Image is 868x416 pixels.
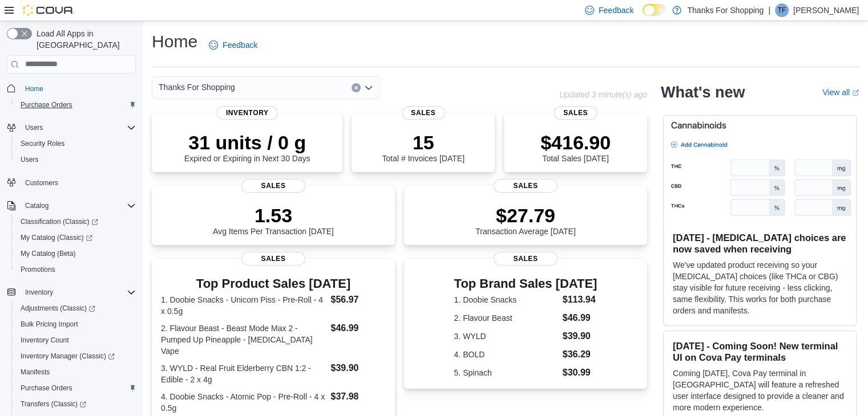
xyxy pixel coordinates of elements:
span: Home [25,84,43,93]
span: Sales [241,252,305,266]
a: Transfers (Classic) [16,397,91,411]
span: Load All Apps in [GEOGRAPHIC_DATA] [32,28,136,51]
h3: [DATE] - [MEDICAL_DATA] choices are now saved when receiving [673,232,847,255]
button: Purchase Orders [11,97,140,113]
span: Purchase Orders [21,100,72,109]
a: Purchase Orders [16,98,77,112]
dd: $39.90 [563,329,597,343]
div: Taylor Fink [775,3,789,17]
span: Inventory [217,106,278,120]
img: Cova [23,5,74,16]
h2: What's new [661,83,745,101]
dt: 4. Doobie Snacks - Atomic Pop - Pre-Roll - 4 x 0.5g [161,391,326,414]
button: Users [2,120,140,136]
div: Total Sales [DATE] [540,131,611,163]
p: 15 [382,131,464,154]
dt: 4. BOLD [454,349,558,360]
span: Customers [25,178,58,187]
span: Inventory [21,286,136,299]
dd: $36.29 [563,348,597,361]
h3: [DATE] - Coming Soon! New terminal UI on Cova Pay terminals [673,340,847,363]
span: Bulk Pricing Import [16,317,136,331]
span: Purchase Orders [16,381,136,395]
span: Thanks For Shopping [159,80,235,94]
span: Purchase Orders [16,98,136,112]
span: Sales [554,106,597,120]
span: TF [778,3,786,17]
span: Adjustments (Classic) [21,304,95,313]
span: Transfers (Classic) [16,397,136,411]
a: Feedback [204,34,262,56]
span: Purchase Orders [21,384,72,393]
div: Avg Items Per Transaction [DATE] [213,204,334,236]
div: Expired or Expiring in Next 30 Days [184,131,310,163]
p: Thanks For Shopping [687,3,764,17]
a: Inventory Manager (Classic) [11,348,140,364]
svg: External link [852,89,859,96]
button: Inventory Count [11,332,140,348]
a: My Catalog (Beta) [16,247,80,260]
a: Home [21,82,48,96]
span: My Catalog (Beta) [16,247,136,260]
p: 1.53 [213,204,334,227]
dt: 1. Doobie Snacks - Unicorn Piss - Pre-Roll - 4 x 0.5g [161,294,326,317]
span: Security Roles [16,137,136,150]
button: Home [2,80,140,97]
button: Clear input [352,83,361,92]
span: Inventory Count [16,333,136,347]
span: Promotions [16,263,136,276]
dd: $30.99 [563,366,597,380]
span: Catalog [21,199,136,213]
h3: Top Brand Sales [DATE] [454,277,597,291]
a: Inventory Manager (Classic) [16,349,119,363]
dt: 2. Flavour Beast [454,312,558,324]
button: Promotions [11,262,140,278]
a: Users [16,153,43,166]
div: Transaction Average [DATE] [475,204,576,236]
p: [PERSON_NAME] [793,3,859,17]
div: Total # Invoices [DATE] [382,131,464,163]
button: Inventory [2,284,140,300]
a: Classification (Classic) [16,215,103,229]
span: Catalog [25,201,49,210]
span: Inventory Manager (Classic) [16,349,136,363]
span: Customers [21,176,136,190]
button: Users [11,152,140,168]
button: Security Roles [11,136,140,152]
h1: Home [152,30,197,53]
p: $416.90 [540,131,611,154]
button: Inventory [21,286,58,299]
dt: 5. Spinach [454,367,558,378]
dt: 1. Doobie Snacks [454,294,558,305]
a: Adjustments (Classic) [16,301,100,315]
p: Updated 3 minute(s) ago [559,90,647,99]
span: Inventory Manager (Classic) [21,352,115,361]
dd: $46.99 [563,311,597,325]
dt: 3. WYLD - Real Fruit Elderberry CBN 1:2 - Edible - 2 x 4g [161,362,326,385]
dd: $46.99 [330,321,385,335]
a: Security Roles [16,137,69,150]
a: View allExternal link [822,88,859,97]
a: Promotions [16,263,60,276]
span: Sales [402,106,445,120]
dd: $56.97 [330,293,385,307]
span: Manifests [16,365,136,379]
button: Catalog [2,198,140,214]
span: Bulk Pricing Import [21,320,78,329]
span: Inventory Count [21,336,69,345]
span: Feedback [223,39,257,51]
dd: $39.90 [330,361,385,375]
h3: Top Product Sales [DATE] [161,277,386,291]
button: Bulk Pricing Import [11,316,140,332]
button: Users [21,121,47,134]
span: Classification (Classic) [21,217,98,226]
span: Inventory [25,288,53,297]
span: My Catalog (Classic) [16,231,136,244]
span: Sales [241,179,305,193]
a: Adjustments (Classic) [11,300,140,316]
button: Purchase Orders [11,380,140,396]
span: Transfers (Classic) [21,399,86,409]
p: 31 units / 0 g [184,131,310,154]
span: Classification (Classic) [16,215,136,229]
span: Manifests [21,368,50,377]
